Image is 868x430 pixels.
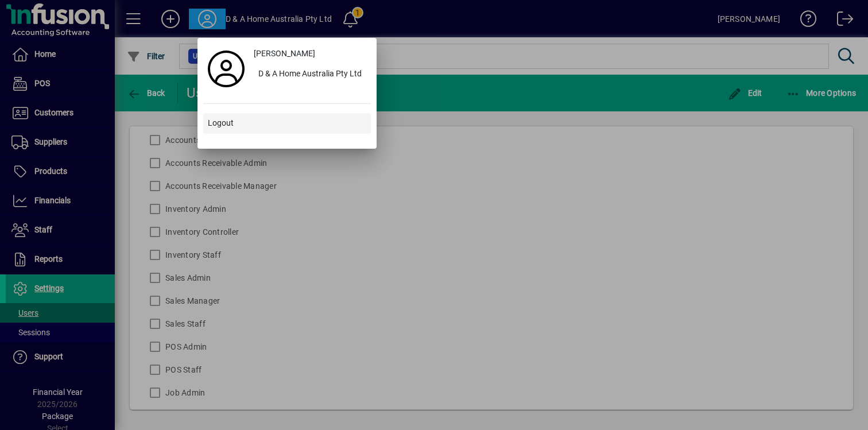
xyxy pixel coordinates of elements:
span: [PERSON_NAME] [254,48,315,60]
a: Profile [203,59,249,79]
button: Logout [203,113,371,134]
button: D & A Home Australia Pty Ltd [249,64,371,85]
span: Logout [208,117,234,129]
a: [PERSON_NAME] [249,44,371,64]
